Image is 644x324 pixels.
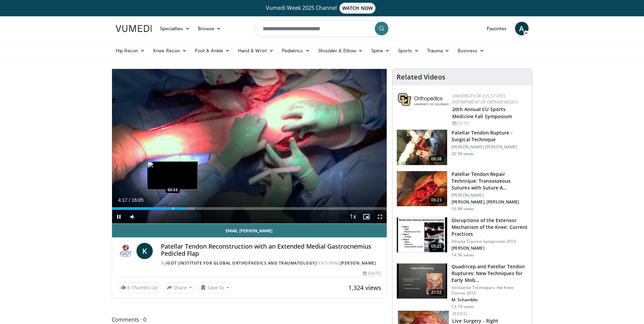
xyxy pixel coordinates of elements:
span: 4:17 [118,197,127,203]
a: Knee Recon [149,44,191,57]
button: Mute [126,210,139,223]
img: IGOT (Institute for Global Orthopaedics and Traumatology) [117,243,134,259]
h4: Patellar Tendon Reconstruction with an Extended Medial Gastrocnemius Pedicled Flap [161,243,382,257]
span: 06:38 [428,156,445,162]
span: / [129,197,130,203]
a: University of [US_STATE] Department of Orthopaedics [452,93,518,105]
p: 16.8K views [452,206,474,212]
img: 355603a8-37da-49b6-856f-e00d7e9307d3.png.150x105_q85_autocrop_double_scale_upscale_version-0.2.png [398,93,449,106]
a: 21:52 Quadricep and Patellar Tendon Ruptures: New Techniques for Early Mob… Innovative Techniques... [397,263,528,309]
a: Shoulder & Elbow [314,44,367,57]
a: [PERSON_NAME] [340,260,376,266]
a: Vumedi Week 2025 ChannelWATCH NOW [117,3,528,14]
span: WATCH NOW [339,3,375,14]
a: K [136,243,153,259]
a: 06:38 Patellar Tendon Rupture - Surgical Technique [PERSON_NAME] [PERSON_NAME] 20.5K views [397,129,528,165]
img: a284ffb3-f88c-46bb-88bb-d0d390e931a0.150x105_q85_crop-smart_upscale.jpg [397,171,447,206]
h3: Disruptions of the Extensor Mechanism of the Knee: Current Practices [452,217,528,237]
p: [PERSON_NAME] [452,246,528,251]
a: Browse [194,22,225,35]
button: Share [164,282,195,293]
a: Pediatrics [278,44,314,57]
img: VuMedi Logo [116,25,152,32]
button: Save to [198,282,232,293]
p: 20.5K views [452,151,474,157]
a: Business [454,44,488,57]
p: 13.1K views [452,304,474,309]
a: Trauma [423,44,454,57]
a: Email [PERSON_NAME] [112,224,387,237]
p: Innovative Techniques: the Knee Course 2016 [452,285,528,296]
span: 08:22 [428,243,445,250]
button: Enable picture-in-picture mode [360,210,373,223]
a: Favorites [483,22,511,35]
a: 08:22 Disruptions of the Extensor Mechanism of the Knee: Current Practices Atlanta Trauma Symposi... [397,217,528,258]
h3: Patellar Tendon Repair Technique: Transosseous Sutures with Suture A… [452,171,528,191]
div: By FEATURING [161,260,382,266]
a: Hand & Wrist [234,44,278,57]
div: [DATE] [452,120,527,126]
a: 20th Annual CU Sports Medicine Fall Symposium [452,106,512,120]
button: Pause [112,210,126,223]
p: 14.5K views [452,252,474,258]
span: 1,324 views [348,284,381,292]
img: AlCdVYZxUWkgWPEX4xMDoxOjA4MTsiGN.150x105_q85_crop-smart_upscale.jpg [397,264,447,299]
button: Playback Rate [346,210,360,223]
span: 16:05 [131,197,143,203]
p: M. Schamblin [452,297,528,303]
a: Vericel [452,311,468,317]
span: Comments 0 [112,315,387,324]
p: [PERSON_NAME] [PERSON_NAME] [452,144,528,150]
div: Progress Bar [112,207,387,210]
a: 06:23 Patellar Tendon Repair Technique: Transosseous Sutures with Suture A… [PERSON_NAME] [PERSON... [397,171,528,212]
a: A [515,22,529,35]
span: 06:23 [428,197,445,203]
p: Atlanta Trauma Symposium 2016 [452,239,528,244]
img: c329ce19-05ea-4e12-b583-111b1ee27852.150x105_q85_crop-smart_upscale.jpg [397,217,447,253]
a: Foot & Ankle [191,44,234,57]
p: [PERSON_NAME], [PERSON_NAME] [452,199,528,205]
img: image.jpeg [147,161,198,190]
button: Fullscreen [373,210,387,223]
span: 21:52 [428,289,445,296]
h3: Quadricep and Patellar Tendon Ruptures: New Techniques for Early Mob… [452,263,528,284]
p: [PERSON_NAME] [452,193,528,198]
input: Search topics, interventions [254,20,390,37]
h3: Patellar Tendon Rupture - Surgical Technique [452,129,528,143]
span: 6 [127,284,130,291]
video-js: Video Player [112,69,387,224]
a: Specialties [156,22,194,35]
a: Spine [367,44,394,57]
a: Hip Recon [112,44,149,57]
a: 6 Thumbs Up [117,282,161,293]
img: Vx8lr-LI9TPdNKgn4xMDoxOjBzMTt2bJ.150x105_q85_crop-smart_upscale.jpg [397,130,447,165]
div: [DATE] [363,270,381,276]
a: IGOT (Institute for Global Orthopaedics and Traumatology) [166,260,317,266]
a: Sports [394,44,423,57]
h4: Related Videos [397,73,445,81]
